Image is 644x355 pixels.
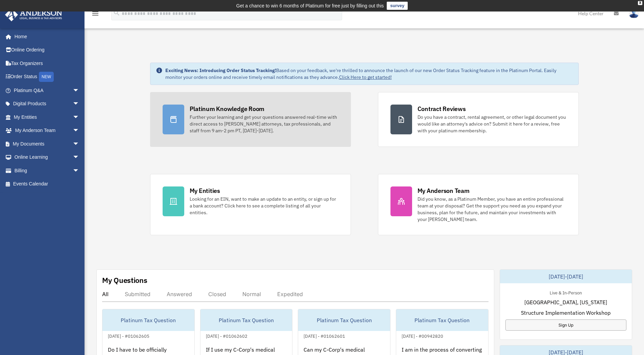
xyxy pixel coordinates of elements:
[387,2,408,10] a: survey
[190,196,338,216] div: Looking for an EIN, want to make an update to an entity, or sign up for a bank account? Click her...
[5,70,90,84] a: Order StatusNEW
[91,12,99,18] a: menu
[39,72,54,82] div: NEW
[73,84,86,97] span: arrow_drop_down
[208,291,226,297] div: Closed
[102,275,147,285] div: My Questions
[190,114,338,134] div: Further your learning and get your questions answered real-time with direct access to [PERSON_NAM...
[521,309,611,317] span: Structure Implementation Workshop
[418,105,466,113] div: Contract Reviews
[418,196,566,223] div: Did you know, as a Platinum Member, you have an entire professional team at your disposal? Get th...
[418,186,470,195] div: My Anderson Team
[236,2,384,10] div: Get a chance to win 6 months of Platinum for free just by filling out this
[339,74,392,80] a: Click Here to get started!
[165,67,276,73] strong: Exciting News: Introducing Order Status Tracking!
[5,57,90,70] a: Tax Organizers
[5,43,90,57] a: Online Ordering
[5,177,90,191] a: Events Calendar
[73,97,86,111] span: arrow_drop_down
[524,298,607,306] span: [GEOGRAPHIC_DATA], [US_STATE]
[5,97,90,111] a: Digital Productsarrow_drop_down
[500,270,632,283] div: [DATE]-[DATE]
[91,9,99,18] i: menu
[5,124,90,137] a: My Anderson Teamarrow_drop_down
[396,332,449,339] div: [DATE] - #00942820
[113,9,120,17] i: search
[629,8,639,18] img: User Pic
[150,92,351,147] a: Platinum Knowledge Room Further your learning and get your questions answered real-time with dire...
[5,151,90,164] a: Online Learningarrow_drop_down
[418,114,566,134] div: Do you have a contract, rental agreement, or other legal document you would like an attorney's ad...
[73,124,86,138] span: arrow_drop_down
[102,291,109,297] div: All
[242,291,261,297] div: Normal
[544,289,587,296] div: Live & In-Person
[73,151,86,164] span: arrow_drop_down
[5,137,90,151] a: My Documentsarrow_drop_down
[150,174,351,235] a: My Entities Looking for an EIN, want to make an update to an entity, or sign up for a bank accoun...
[396,309,488,331] div: Platinum Tax Question
[125,291,150,297] div: Submitted
[190,105,265,113] div: Platinum Knowledge Room
[200,309,292,331] div: Platinum Tax Question
[298,332,351,339] div: [DATE] - #01062601
[378,92,579,147] a: Contract Reviews Do you have a contract, rental agreement, or other legal document you would like...
[73,137,86,151] span: arrow_drop_down
[102,332,155,339] div: [DATE] - #01062605
[5,30,86,43] a: Home
[73,110,86,124] span: arrow_drop_down
[638,1,642,5] div: close
[73,164,86,178] span: arrow_drop_down
[505,319,626,331] a: Sign Up
[165,67,573,81] div: Based on your feedback, we're thrilled to announce the launch of our new Order Status Tracking fe...
[378,174,579,235] a: My Anderson Team Did you know, as a Platinum Member, you have an entire professional team at your...
[200,332,253,339] div: [DATE] - #01062602
[5,84,90,97] a: Platinum Q&Aarrow_drop_down
[5,110,90,124] a: My Entitiesarrow_drop_down
[298,309,390,331] div: Platinum Tax Question
[102,309,194,331] div: Platinum Tax Question
[3,8,64,21] img: Anderson Advisors Platinum Portal
[5,164,90,177] a: Billingarrow_drop_down
[167,291,192,297] div: Answered
[277,291,303,297] div: Expedited
[190,186,220,195] div: My Entities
